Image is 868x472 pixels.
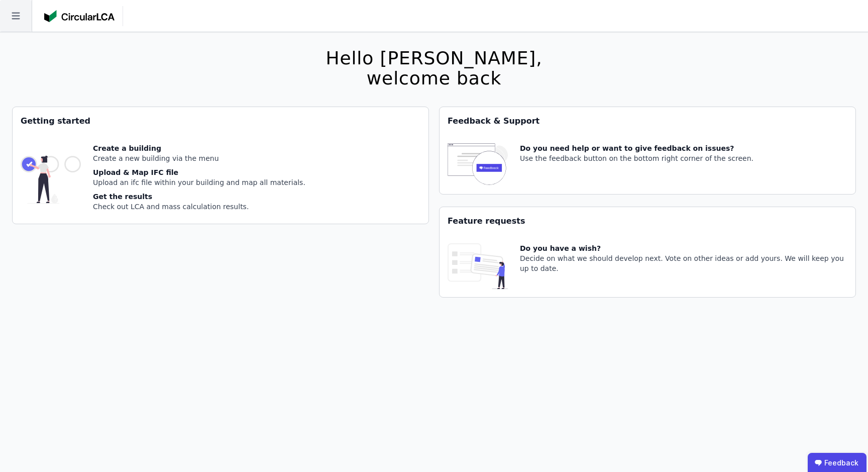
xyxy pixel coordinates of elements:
img: feedback-icon-HCTs5lye.svg [448,143,508,186]
div: Upload an ifc file within your building and map all materials. [93,177,305,187]
div: Do you have a wish? [520,243,847,253]
div: Feedback & Support [440,107,855,135]
div: Get the results [93,192,305,202]
div: Feature requests [440,207,855,235]
div: Create a building [93,143,305,153]
div: welcome back [325,68,542,88]
div: Hello [PERSON_NAME], [325,48,542,68]
img: feature_request_tile-UiXE1qGU.svg [448,243,508,289]
div: Getting started [13,107,428,135]
div: Decide on what we should develop next. Vote on other ideas or add yours. We will keep you up to d... [520,253,847,273]
div: Upload & Map IFC file [93,167,305,177]
div: Create a new building via the menu [93,153,305,163]
img: getting_started_tile-DrF_GRSv.svg [21,143,81,216]
img: Concular [44,10,115,22]
div: Check out LCA and mass calculation results. [93,202,305,212]
div: Use the feedback button on the bottom right corner of the screen. [520,153,753,163]
div: Do you need help or want to give feedback on issues? [520,143,753,153]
